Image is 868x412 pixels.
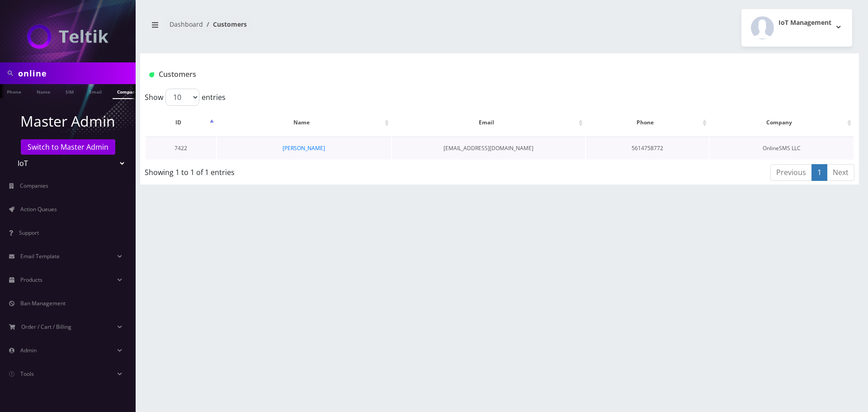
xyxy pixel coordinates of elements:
[19,229,39,237] span: Support
[145,163,434,178] div: Showing 1 to 1 of 1 entries
[21,323,71,331] span: Order / Cart / Billing
[217,109,391,136] th: Name: activate to sort column ascending
[149,70,731,79] h1: Customers
[741,9,852,47] button: IoT Management
[32,84,55,98] a: Name
[827,164,854,181] a: Next
[283,144,325,152] a: [PERSON_NAME]
[20,346,37,354] span: Admin
[20,276,42,284] span: Products
[20,205,57,213] span: Action Queues
[20,299,66,307] span: Ban Management
[20,370,34,378] span: Tools
[85,84,106,98] a: Email
[61,84,78,98] a: SIM
[778,19,831,27] h2: IoT Management
[586,109,708,136] th: Phone: activate to sort column ascending
[586,137,708,160] td: 5614758772
[392,109,585,136] th: Email: activate to sort column ascending
[165,89,199,106] select: Showentries
[770,164,812,181] a: Previous
[20,182,48,189] span: Companies
[21,139,115,155] a: Switch to Master Admin
[146,137,216,160] td: 7422
[113,84,143,99] a: Company
[811,164,827,181] a: 1
[2,84,26,98] a: Phone
[392,137,585,160] td: [EMAIL_ADDRESS][DOMAIN_NAME]
[18,65,133,82] input: Search in Company
[27,24,108,49] img: IoT
[170,20,203,28] a: Dashboard
[710,137,854,160] td: OnlineSMS LLC
[710,109,854,136] th: Company: activate to sort column ascending
[145,89,226,106] label: Show entries
[20,252,60,260] span: Email Template
[147,15,493,41] nav: breadcrumb
[203,19,247,29] li: Customers
[146,109,216,136] th: ID: activate to sort column descending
